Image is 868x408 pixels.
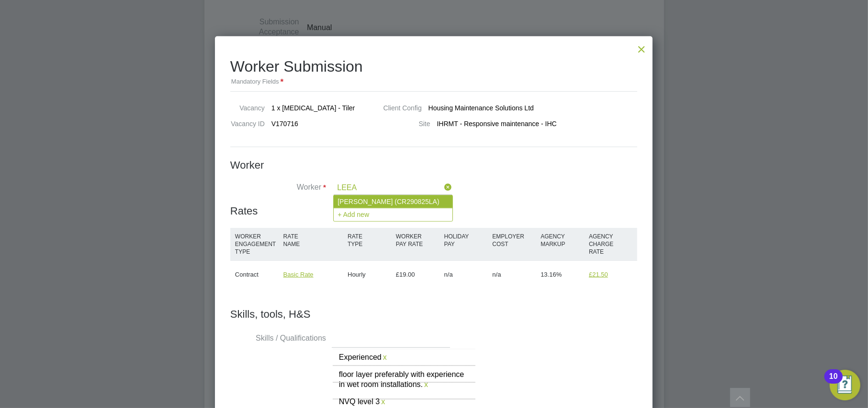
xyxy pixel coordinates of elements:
label: Worker [230,183,326,193]
label: Client Config [376,104,422,112]
div: Mandatory Fields [230,77,637,87]
span: Housing Maintenance Solutions Ltd [428,104,534,112]
div: HOLIDAY PAY [442,228,490,253]
button: Open Resource Center, 10 new notifications [830,370,860,400]
a: x [423,379,429,390]
li: Experienced [335,351,392,364]
a: x [382,352,388,363]
div: AGENCY CHARGE RATE [586,228,635,260]
div: 10 [829,376,838,389]
span: V170716 [271,119,298,128]
li: floor layer preferably with experience in wet room installations. [335,368,474,391]
div: RATE TYPE [345,228,394,253]
li: [PERSON_NAME] (CR290825LA) [334,195,452,208]
div: RATE NAME [281,228,345,253]
div: WORKER ENGAGEMENT TYPE [233,228,281,260]
span: n/a [444,271,453,278]
div: AGENCY MARKUP [538,228,586,253]
span: Basic Rate [283,271,314,278]
li: + Add new [334,208,452,221]
div: £19.00 [394,261,442,289]
label: Vacancy ID [226,119,265,128]
h3: Rates [230,204,637,218]
input: Search for... [334,182,452,195]
div: EMPLOYER COST [490,228,538,253]
label: Skills / Qualifications [230,333,326,344]
h2: Worker Submission [230,50,637,87]
div: WORKER PAY RATE [394,228,442,253]
span: IHRMT - Responsive maintenance - IHC [437,119,557,128]
span: 13.16% [541,271,562,278]
a: x [380,396,386,407]
label: Vacancy [226,104,265,112]
span: n/a [492,271,501,278]
h3: Worker [230,159,637,172]
span: £21.50 [589,271,608,278]
h3: Skills, tools, H&S [230,308,637,322]
div: Hourly [345,261,394,289]
label: Site [376,119,430,128]
div: Contract [233,261,281,289]
span: 1 x [MEDICAL_DATA] - Tiler [271,104,355,112]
